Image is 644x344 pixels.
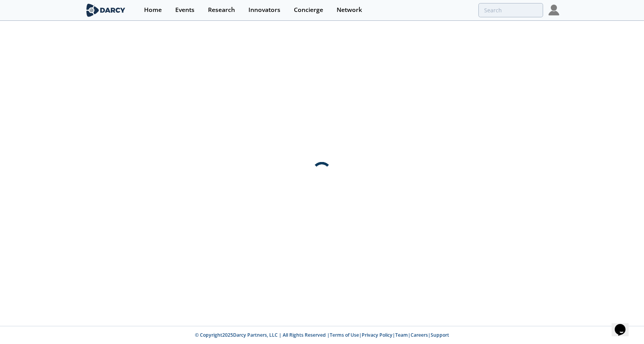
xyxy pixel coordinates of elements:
[37,332,607,339] p: © Copyright 2025 Darcy Partners, LLC | All Rights Reserved | | | | |
[337,7,362,13] div: Network
[431,332,449,338] a: Support
[330,332,359,338] a: Terms of Use
[175,7,195,13] div: Events
[411,332,428,338] a: Careers
[548,5,559,15] img: Profile
[208,7,235,13] div: Research
[85,3,127,17] img: logo-wide.svg
[362,332,392,338] a: Privacy Policy
[612,313,636,336] iframe: chat widget
[294,7,323,13] div: Concierge
[478,3,543,17] input: Advanced Search
[395,332,408,338] a: Team
[248,7,280,13] div: Innovators
[144,7,162,13] div: Home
